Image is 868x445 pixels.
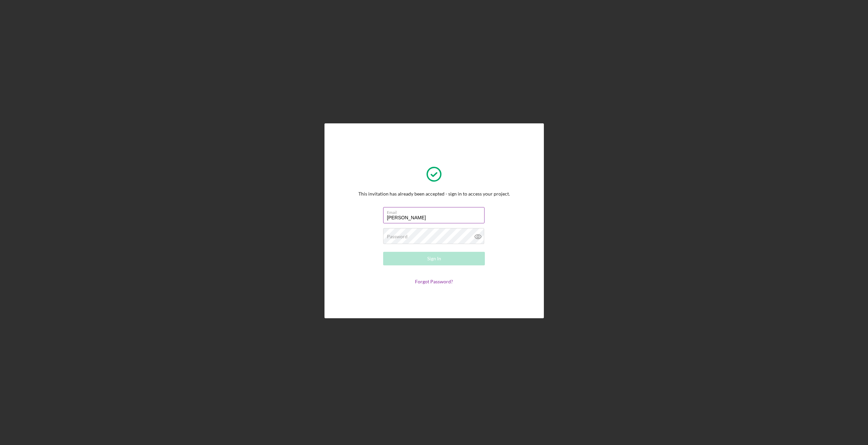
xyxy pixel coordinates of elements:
[427,252,441,265] div: Sign In
[383,252,485,265] button: Sign In
[415,279,453,284] a: Forgot Password?
[387,207,485,215] label: Email
[358,191,510,197] div: This invitation has already been accepted - sign in to access your project.
[387,234,408,239] label: Password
